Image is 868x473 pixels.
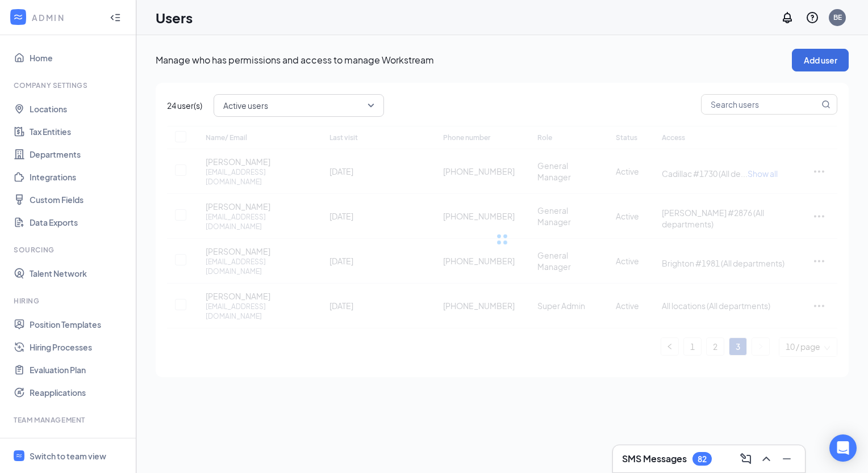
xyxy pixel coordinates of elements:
button: Minimize [778,450,796,468]
div: 82 [698,454,707,464]
a: Data Exports [30,211,127,234]
a: Departments [30,143,127,166]
svg: MagnifyingGlass [821,100,831,109]
svg: ChevronUp [759,452,773,466]
div: ADMIN [32,12,99,23]
input: Search users [702,95,819,114]
button: ComposeMessage [737,450,755,468]
a: Tax Entities [30,120,127,143]
p: Manage who has permissions and access to manage Workstream [156,54,792,66]
h3: SMS Messages [622,453,687,465]
svg: Notifications [781,11,794,24]
a: Talent Network [30,262,127,285]
svg: Collapse [110,12,121,23]
a: OnboardingCrown [30,432,127,455]
span: 24 user(s) [167,99,202,112]
div: Company Settings [14,81,124,90]
a: Custom Fields [30,188,127,211]
a: Position Templates [30,313,127,336]
button: ChevronUp [757,450,775,468]
div: Team Management [14,415,124,425]
div: Switch to team view [30,450,106,462]
svg: WorkstreamLogo [15,452,23,459]
svg: Minimize [780,452,794,466]
a: Hiring Processes [30,336,127,358]
svg: ComposeMessage [739,452,753,466]
svg: WorkstreamLogo [12,11,24,23]
div: Sourcing [14,245,124,255]
a: Home [30,47,127,69]
span: Active users [223,97,268,114]
button: Add user [792,49,849,71]
svg: QuestionInfo [806,11,819,24]
div: Hiring [14,296,124,306]
div: BE [833,12,842,22]
a: Evaluation Plan [30,358,127,381]
a: Integrations [30,166,127,188]
div: Open Intercom Messenger [829,434,857,462]
h1: Users [156,8,193,27]
a: Reapplications [30,381,127,404]
a: Locations [30,98,127,120]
